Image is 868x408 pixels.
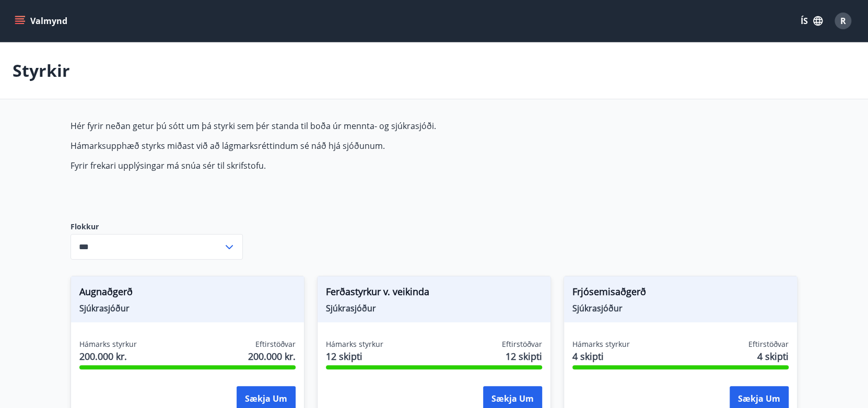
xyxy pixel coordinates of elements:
span: 200.000 kr. [79,349,137,363]
button: R [830,8,855,33]
p: Styrkir [13,59,70,82]
span: Sjúkrasjóður [79,302,296,314]
span: Sjúkrasjóður [572,302,789,314]
span: 4 skipti [757,349,789,363]
span: 12 skipti [326,349,383,363]
span: Hámarks styrkur [572,339,630,349]
span: 200.000 kr. [248,349,296,363]
p: Hámarksupphæð styrks miðast við að lágmarksréttindum sé náð hjá sjóðunum. [71,140,564,151]
span: Sjúkrasjóður [326,302,542,314]
span: Hámarks styrkur [79,339,137,349]
p: Hér fyrir neðan getur þú sótt um þá styrki sem þér standa til boða úr mennta- og sjúkrasjóði. [71,120,564,132]
button: ÍS [795,11,828,30]
span: Frjósemisaðgerð [572,285,789,302]
span: Hámarks styrkur [326,339,383,349]
button: menu [13,11,72,30]
span: Eftirstöðvar [502,339,542,349]
span: Augnaðgerð [79,285,296,302]
span: 4 skipti [572,349,630,363]
span: 12 skipti [506,349,542,363]
p: Fyrir frekari upplýsingar má snúa sér til skrifstofu. [71,160,564,171]
span: Eftirstöðvar [255,339,296,349]
span: Ferðastyrkur v. veikinda [326,285,542,302]
span: Eftirstöðvar [748,339,789,349]
label: Flokkur [71,222,243,232]
span: R [840,15,846,27]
